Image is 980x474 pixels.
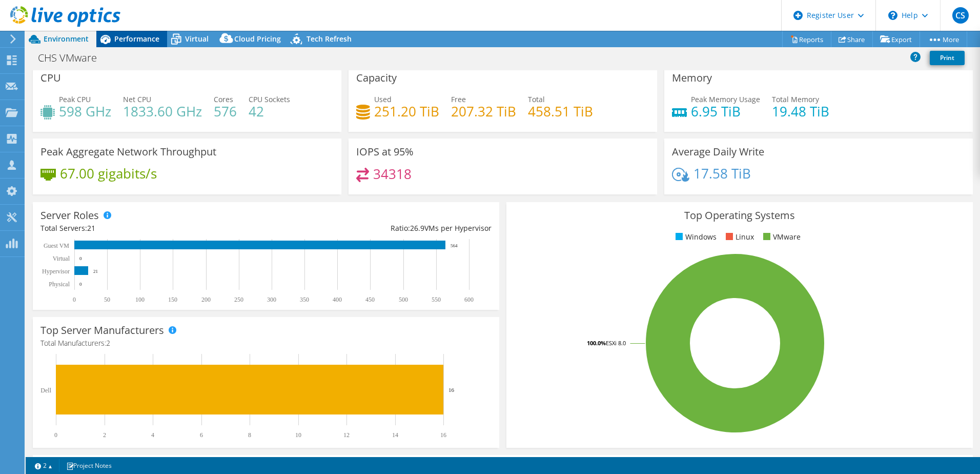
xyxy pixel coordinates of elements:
[356,72,397,84] h3: Capacity
[723,231,754,243] li: Linux
[451,94,466,104] span: Free
[60,168,157,179] h4: 67.00 gigabits/s
[114,34,159,44] span: Performance
[49,281,70,288] text: Physical
[249,106,290,117] h4: 42
[365,296,375,303] text: 450
[44,242,69,249] text: Guest VM
[295,431,301,439] text: 10
[40,223,266,234] div: Total Servers:
[79,256,82,261] text: 0
[343,431,350,439] text: 12
[373,168,412,180] h4: 34318
[87,223,95,233] span: 21
[451,243,458,248] text: 564
[432,296,441,303] text: 550
[42,268,70,275] text: Hypervisor
[214,106,237,117] h4: 576
[464,296,474,303] text: 600
[40,325,164,336] h3: Top Server Manufacturers
[587,339,606,347] tspan: 100.0%
[267,296,276,303] text: 300
[333,296,342,303] text: 400
[104,296,110,303] text: 50
[691,106,760,117] h4: 6.95 TiB
[399,296,408,303] text: 500
[135,296,145,303] text: 100
[872,31,920,47] a: Export
[300,296,309,303] text: 350
[888,11,897,20] svg: \n
[374,106,439,117] h4: 251.20 TiB
[234,34,281,44] span: Cloud Pricing
[930,51,965,65] a: Print
[514,210,965,221] h3: Top Operating Systems
[40,146,216,157] h3: Peak Aggregate Network Throughput
[40,387,51,394] text: Dell
[200,431,203,439] text: 6
[234,296,243,303] text: 250
[248,431,251,439] text: 8
[772,106,829,117] h4: 19.48 TiB
[528,94,545,104] span: Total
[410,223,424,233] span: 26.9
[40,338,492,349] h4: Total Manufacturers:
[266,223,492,234] div: Ratio: VMs per Hypervisor
[79,282,82,287] text: 0
[123,106,202,117] h4: 1833.60 GHz
[33,52,113,64] h1: CHS VMware
[106,338,110,348] span: 2
[691,94,760,104] span: Peak Memory Usage
[782,31,831,47] a: Reports
[693,168,751,179] h4: 17.58 TiB
[448,387,455,393] text: 16
[307,34,352,44] span: Tech Refresh
[168,296,177,303] text: 150
[772,94,819,104] span: Total Memory
[451,106,516,117] h4: 207.32 TiB
[952,7,969,24] span: CS
[151,431,154,439] text: 4
[374,94,392,104] span: Used
[28,459,59,472] a: 2
[392,431,398,439] text: 14
[920,31,967,47] a: More
[201,296,211,303] text: 200
[54,431,57,439] text: 0
[185,34,209,44] span: Virtual
[831,31,873,47] a: Share
[673,231,717,243] li: Windows
[53,255,70,262] text: Virtual
[123,94,151,104] span: Net CPU
[40,72,61,84] h3: CPU
[40,210,99,221] h3: Server Roles
[606,339,626,347] tspan: ESXi 8.0
[761,231,801,243] li: VMware
[59,94,91,104] span: Peak CPU
[59,106,111,117] h4: 598 GHz
[73,296,76,303] text: 0
[528,106,593,117] h4: 458.51 TiB
[44,34,89,44] span: Environment
[59,459,119,472] a: Project Notes
[93,269,98,274] text: 21
[672,146,764,157] h3: Average Daily Write
[356,146,414,157] h3: IOPS at 95%
[103,431,106,439] text: 2
[440,431,446,439] text: 16
[672,72,712,84] h3: Memory
[214,94,233,104] span: Cores
[249,94,290,104] span: CPU Sockets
